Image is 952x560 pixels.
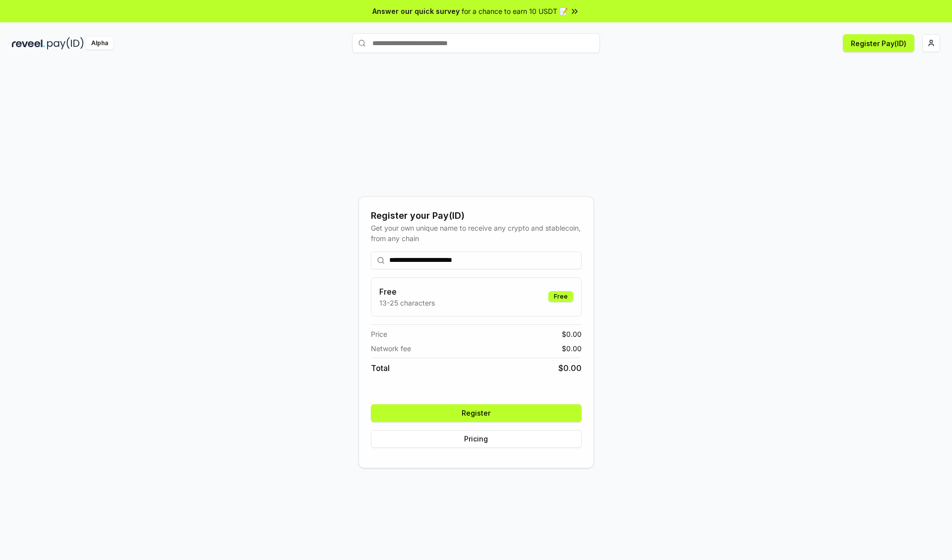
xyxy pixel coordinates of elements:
[12,37,45,50] img: reveel_dark
[558,362,582,374] span: $ 0.00
[562,343,582,354] span: $ 0.00
[371,223,582,244] div: Get your own unique name to receive any crypto and stablecoin, from any chain
[371,343,411,354] span: Network fee
[371,404,582,422] button: Register
[371,329,387,339] span: Price
[372,6,460,16] span: Answer our quick survey
[379,298,435,308] p: 13-25 characters
[379,286,435,298] h3: Free
[462,6,568,16] span: for a chance to earn 10 USDT 📝
[371,209,582,223] div: Register your Pay(ID)
[371,430,582,448] button: Pricing
[86,37,114,50] div: Alpha
[548,291,573,302] div: Free
[371,362,390,374] span: Total
[843,34,914,52] button: Register Pay(ID)
[562,329,582,339] span: $ 0.00
[47,37,84,50] img: pay_id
